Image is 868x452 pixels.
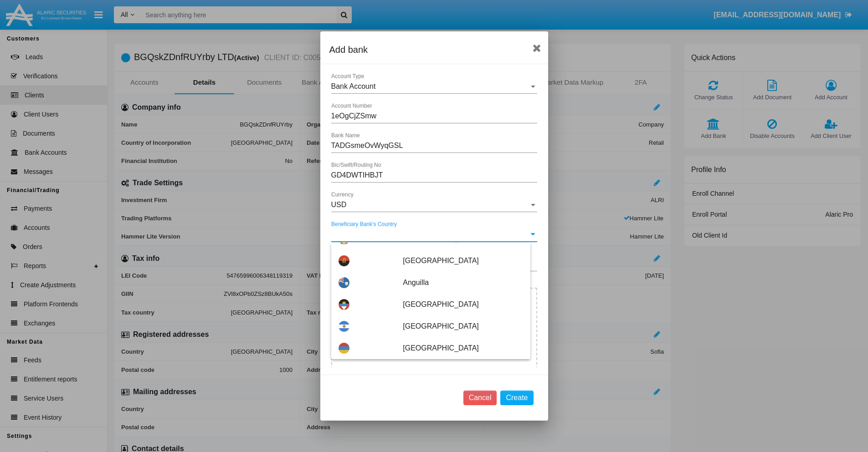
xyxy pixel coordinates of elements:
[331,201,347,208] span: USD
[463,391,497,405] button: Cancel
[403,272,523,294] span: Anguilla
[403,250,523,272] span: [GEOGRAPHIC_DATA]
[403,337,523,359] span: [GEOGRAPHIC_DATA]
[329,42,539,57] div: Add bank
[331,82,376,90] span: Bank Account
[403,315,523,337] span: [GEOGRAPHIC_DATA]
[403,294,523,315] span: [GEOGRAPHIC_DATA]
[500,391,533,405] button: Create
